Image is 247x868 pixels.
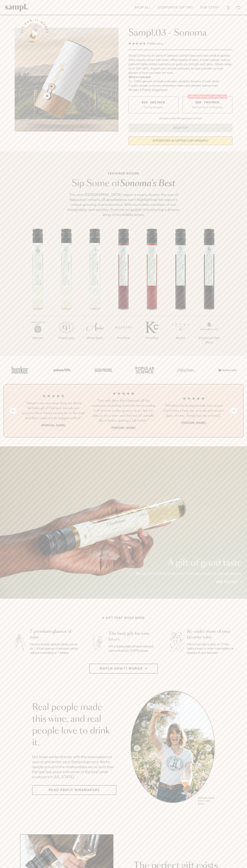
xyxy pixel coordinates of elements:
b: [PERSON_NAME] [41,424,65,427]
p: Proprietary Red Blend [195,336,223,345]
h2: Real people made this wine, and real people love to drink it. [32,702,116,749]
li: 3 / 4 [161,391,226,430]
h3: 7 premium glasses of wine [30,629,79,640]
h3: “Not only does this eliminate all the confusion of picking from the never ending wall of wine in ... [91,398,156,423]
p: [PERSON_NAME] Sutro, Sutro Wines [198,797,215,805]
p: Our team works directly with the winemakers to source and bottle each Sampl shipment. We’re deepl... [32,754,116,779]
li: 2 / 4 [91,391,156,430]
img: Artboard_3_0b291449-6e8c-4d07-b2c2-3f3601a19cd1_x450.png [175,362,196,378]
span: $55 - One Pack [142,101,165,104]
p: Merlot [166,336,195,340]
button: Sold Out [128,124,232,132]
p: Gift a tasting flight of hand-selected, hard-to-find [US_STATE] wines. [109,644,157,653]
span: 140 [147,42,152,45]
h3: “Sampl is my one-stop shop for all my birthday gifts! Our best friends just received their Sampl ... [21,401,86,421]
li: 2 / 7 [52,229,81,352]
li: A smart coaster to access winemaker videos and detailed tasting notes. [128,84,232,88]
img: Sampl logo [5,4,28,11]
a: Shop All [133,4,153,11]
p: Fall in love with a wine, or 7? We make it easy to order more bottles or glasses of your favorites. [187,642,236,655]
img: Sampl.03 - Sonoma [15,28,119,132]
p: The vast [GEOGRAPHIC_DATA] region is nearly double the size of Napa and contains 18 appellations,... [66,192,181,217]
li: 4 / 7 [109,229,138,352]
div: Christmas SALE! Save 20% [188,94,227,99]
small: Try the Capsule [143,105,163,109]
b: [PERSON_NAME] [111,426,136,430]
h3: Re-order more of your favorite wine [187,629,236,640]
div: slide 1 [131,691,215,806]
h3: The best gift for wine lovers [109,631,157,642]
p: Chardonnay [52,336,81,340]
li: 1 / 7 [24,229,52,352]
li: 7 / 7 [195,229,223,356]
button: Previous slide [10,408,16,414]
img: Artboard_4_28b4d326-c26e-48f9-9c80-911f17d6414e_x450.png [133,362,155,378]
span: Reviews [152,42,163,45]
p: Pinot Noir [138,336,166,340]
strong: What’s Included: [128,76,151,79]
li: 5 / 7 [138,229,166,352]
li: 1 / 4 [21,391,86,430]
a: interested in gifting for groups? [128,136,232,145]
p: Pinot Noir [109,336,138,340]
p: The perfect gift for everyone from wine lovers to casual sippers. [135,571,242,576]
button: See how it works [25,23,45,43]
h3: “Whether I'm having friends over or just tired from a long day at work and need a glass of wine, ... [161,403,226,418]
h2: A gift that gives more [102,616,145,620]
a: Corporate Gifting [156,4,195,11]
img: Artboard_6_04f9a106-072f-468a-bdd7-f11783b05722_x450.png [51,362,72,378]
p: Sampl's tasting capsule allows you to try 7 100ml glasses of premium wines without committing to ... [30,642,79,655]
span: $88 - Two Pack [195,101,220,104]
ul: carousel [131,691,215,806]
div: Sampl.03 lets you try some of Sonoma County's best wine from small producers. Each capsule comes ... [128,54,232,75]
li: 3 / 7 [81,229,109,352]
img: Artboard_7_5b34974b-f019-449e-91fb-745f8d0877ee_x450.png [216,362,238,378]
a: Our Story [198,4,221,11]
li: Recipes & Pairing Suggestions [128,88,232,92]
h2: Sip Some of [66,179,181,188]
li: 7x - 100ml glasses of small production, premium Sonoma County wines [128,79,232,84]
em: Sonoma's Best [120,179,175,188]
p: White Blend [81,336,109,340]
img: Artboard_1_c8cd28af-0030-4af1-819c-248e302c7f06_x450.png [9,362,31,378]
p: Albarino [24,336,52,340]
h1: Sampl.03 - Sonoma [128,28,232,38]
p: Featured Region [66,171,181,176]
small: Perfect For 2-4 Tastings [192,105,223,109]
button: Next slide [231,408,237,414]
a: Read about Winemakers [32,785,116,795]
p: A gift of good taste [135,559,242,567]
b: [PERSON_NAME] [182,421,206,425]
li: 6 / 7 [166,229,195,352]
img: Artboard_5_7fdae55a-36fd-43f7-8bfd-f74a06a2878e_x450.png [92,362,114,378]
li: Christmas Sale Pricing Shown In Cart [157,117,203,120]
div: 140Reviews [128,41,163,46]
button: Watch how it works [89,664,158,674]
a: Add to cart [216,580,242,584]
